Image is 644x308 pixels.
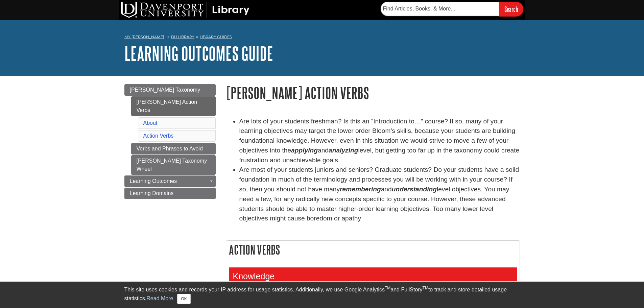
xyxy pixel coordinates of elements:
[121,2,249,18] img: DU Library
[291,147,318,154] strong: applying
[381,2,499,16] input: Find Articles, Books, & More...
[499,2,523,16] input: Search
[226,241,520,259] h2: Action Verbs
[124,84,216,96] a: [PERSON_NAME] Taxonomy
[124,188,216,199] a: Learning Domains
[340,186,381,193] em: remembering
[124,34,164,40] a: My [PERSON_NAME]
[146,295,173,301] a: Read More
[329,147,358,154] strong: analyzing
[381,2,523,16] form: Searches DU Library's articles, books, and more
[200,34,232,39] a: Library Guides
[171,34,194,39] a: DU Library
[177,294,190,304] button: Close
[239,117,520,165] li: Are lots of your students freshman? Is this an “Introduction to…” course? If so, many of your lea...
[130,190,174,196] span: Learning Domains
[423,286,428,290] sup: TM
[131,143,216,155] a: Verbs and Phrases to Avoid
[143,120,158,126] a: About
[130,178,177,184] span: Learning Outcomes
[385,286,390,290] sup: TM
[230,268,516,285] h3: Knowledge
[131,155,216,175] a: [PERSON_NAME] Taxonomy Wheel
[226,84,520,101] h1: [PERSON_NAME] Action Verbs
[124,32,520,43] nav: breadcrumb
[124,43,273,64] a: Learning Outcomes Guide
[130,87,200,93] span: [PERSON_NAME] Taxonomy
[143,133,174,139] a: Action Verbs
[124,84,216,199] div: Guide Page Menu
[392,186,437,193] em: understanding
[239,165,520,223] li: Are most of your students juniors and seniors? Graduate students? Do your students have a solid f...
[124,286,520,304] div: This site uses cookies and records your IP address for usage statistics. Additionally, we use Goo...
[131,96,216,116] a: [PERSON_NAME] Action Verbs
[124,175,216,187] a: Learning Outcomes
